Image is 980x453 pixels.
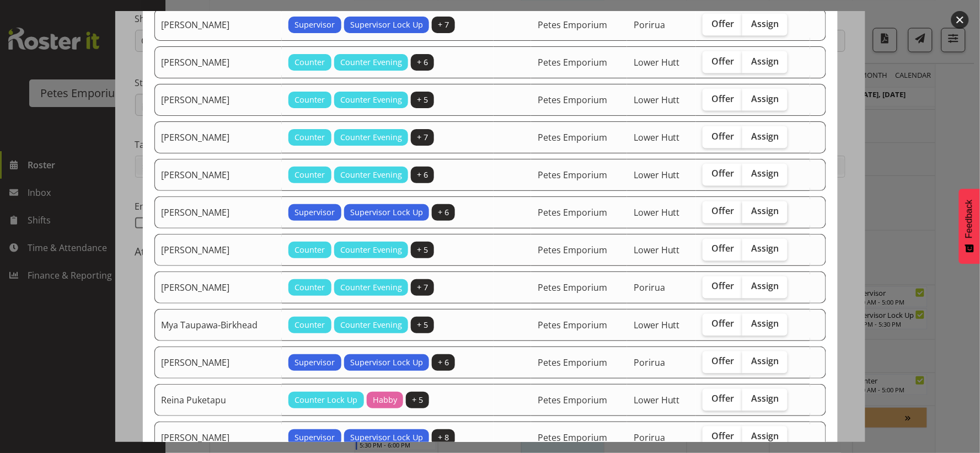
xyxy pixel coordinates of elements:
span: + 7 [417,281,428,294]
span: Petes Emporium [538,206,607,218]
td: [PERSON_NAME] [154,347,282,379]
span: + 7 [438,19,449,31]
span: + 6 [417,56,428,68]
span: Counter Evening [340,244,402,256]
span: Counter [294,94,325,106]
span: + 6 [417,169,428,181]
span: Lower Hutt [634,394,680,406]
span: Supervisor Lock Up [350,431,423,444]
span: Lower Hutt [634,244,680,256]
span: Counter Evening [340,281,402,294]
span: Offer [711,393,734,404]
span: Petes Emporium [538,281,607,294]
td: [PERSON_NAME] [154,84,282,116]
span: + 5 [417,319,428,331]
span: Petes Emporium [538,394,607,406]
span: Counter [294,281,325,294]
span: Offer [711,93,734,104]
span: Assign [751,318,779,329]
span: Lower Hutt [634,319,680,331]
span: Lower Hutt [634,131,680,143]
span: Porirua [634,19,665,31]
span: Assign [751,206,779,217]
td: [PERSON_NAME] [154,271,282,303]
span: Offer [711,56,734,67]
span: Counter Evening [340,131,402,143]
span: Petes Emporium [538,94,607,106]
span: Petes Emporium [538,319,607,331]
td: Reina Puketapu [154,384,282,416]
span: + 7 [417,131,428,143]
span: Offer [711,356,734,367]
span: Offer [711,318,734,329]
span: Counter [294,319,325,331]
span: Offer [711,206,734,217]
span: Petes Emporium [538,356,607,369]
span: Supervisor [294,206,335,218]
span: Supervisor Lock Up [350,19,423,31]
span: Assign [751,281,779,292]
span: Assign [751,356,779,367]
td: Mya Taupawa-Birkhead [154,309,282,341]
button: Feedback - Show survey [959,189,980,264]
span: Habby [373,394,397,406]
span: + 8 [438,431,449,444]
span: Petes Emporium [538,131,607,143]
span: Counter Evening [340,56,402,68]
span: Assign [751,393,779,404]
span: Supervisor [294,356,335,369]
span: Offer [711,281,734,292]
span: Offer [711,431,734,442]
span: Petes Emporium [538,244,607,256]
span: Assign [751,93,779,104]
span: Porirua [634,356,665,369]
span: Porirua [634,281,665,294]
td: [PERSON_NAME] [154,196,282,228]
span: Lower Hutt [634,94,680,106]
span: Counter Evening [340,94,402,106]
span: Counter Lock Up [294,394,357,406]
span: Lower Hutt [634,169,680,181]
span: Assign [751,131,779,142]
span: Counter Evening [340,169,402,181]
span: + 5 [417,94,428,106]
span: Petes Emporium [538,169,607,181]
span: Offer [711,168,734,179]
td: [PERSON_NAME] [154,9,282,41]
span: Supervisor [294,431,335,444]
span: + 6 [438,356,449,369]
span: Supervisor [294,19,335,31]
span: Assign [751,18,779,29]
span: Offer [711,243,734,254]
span: Assign [751,56,779,67]
span: Lower Hutt [634,56,680,68]
td: [PERSON_NAME] [154,46,282,78]
span: + 5 [412,394,423,406]
span: Assign [751,243,779,254]
span: Petes Emporium [538,431,607,444]
span: Counter [294,169,325,181]
span: Offer [711,131,734,142]
span: Counter [294,131,325,143]
span: Counter [294,56,325,68]
span: + 5 [417,244,428,256]
td: [PERSON_NAME] [154,159,282,191]
span: Petes Emporium [538,19,607,31]
span: Supervisor Lock Up [350,206,423,218]
span: Porirua [634,431,665,444]
span: + 6 [438,206,449,218]
span: Lower Hutt [634,206,680,218]
span: Supervisor Lock Up [350,356,423,369]
span: Petes Emporium [538,56,607,68]
span: Feedback [965,200,974,238]
span: Assign [751,431,779,442]
span: Counter [294,244,325,256]
span: Counter Evening [340,319,402,331]
td: [PERSON_NAME] [154,121,282,153]
span: Offer [711,18,734,29]
span: Assign [751,168,779,179]
td: [PERSON_NAME] [154,234,282,266]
